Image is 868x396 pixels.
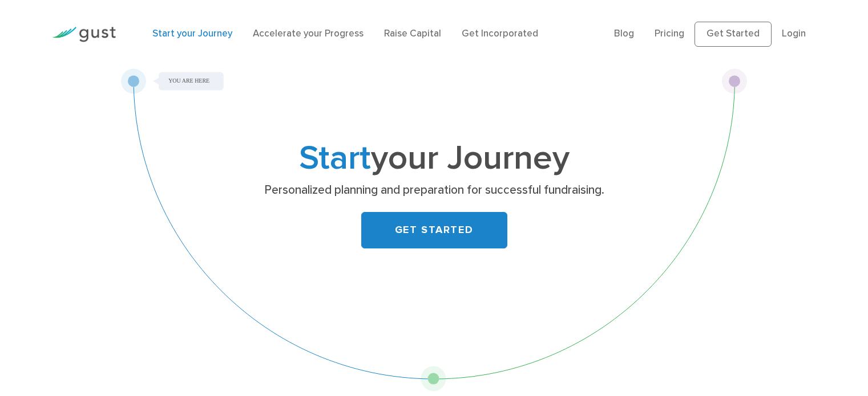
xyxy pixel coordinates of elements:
a: Pricing [655,28,684,39]
p: Personalized planning and preparation for successful fundraising. [213,182,655,198]
a: Get Incorporated [462,28,538,39]
a: Raise Capital [384,28,441,39]
a: Accelerate your Progress [253,28,364,39]
a: Get Started [695,22,772,47]
a: Blog [614,28,634,39]
a: Login [782,28,806,39]
a: GET STARTED [361,212,507,248]
span: Start [299,138,371,178]
a: Start your Journey [152,28,232,39]
img: Gust Logo [52,27,116,42]
h1: your Journey [209,143,660,174]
